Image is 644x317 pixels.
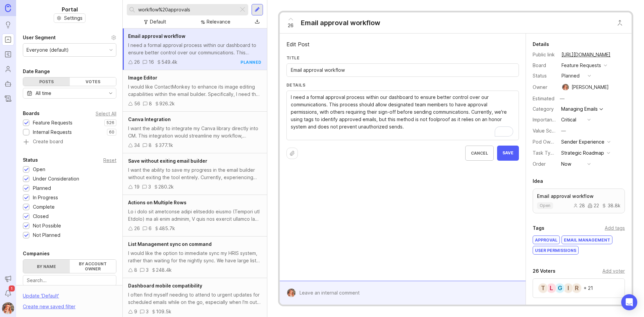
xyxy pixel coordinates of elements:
[288,22,293,29] span: 26
[123,29,267,70] a: Email approval workflowI need a formal approval process within our dashboard to ensure better con...
[109,129,114,135] p: 60
[146,266,149,274] div: 3
[33,213,49,220] div: Closed
[149,225,152,232] div: 6
[138,6,236,13] input: Search...
[156,308,171,315] div: 109.5k
[106,120,114,125] p: 526
[465,146,494,161] button: Cancel
[291,66,515,74] input: Short, descriptive title
[533,96,554,101] div: Estimated
[533,40,549,48] div: Details
[502,150,514,156] span: Save
[285,288,298,297] img: Bronwen W
[571,283,582,294] div: R
[573,203,585,208] div: 28
[33,222,61,229] div: Not Possible
[621,294,637,310] div: Open Intercom Messenger
[128,83,262,98] div: I would like ContactMonkey to enhance its image editing capabilities within the email builder. Sp...
[561,138,604,146] div: Sender Experience
[23,250,50,258] div: Companies
[128,33,185,39] span: Email approval workflow
[533,267,555,275] div: 26 Voters
[533,105,556,113] div: Category
[2,63,14,75] a: Users
[2,302,14,314] button: Bronwen W
[33,184,51,192] div: Planned
[128,200,186,205] span: Actions on Multiple Rows
[605,224,625,232] div: Add tags
[23,260,70,273] label: By name
[286,55,519,61] label: Title
[561,127,566,135] div: —
[33,119,72,126] div: Feature Requests
[563,283,574,294] div: I
[27,277,112,284] input: Search...
[134,266,137,274] div: 8
[70,77,116,86] div: Votes
[240,59,262,65] div: planned
[533,150,556,156] label: Task Type
[134,142,140,149] div: 34
[134,100,140,107] div: 56
[533,84,556,91] div: Owner
[128,42,262,56] div: I need a formal approval process within our dashboard to ensure better control over our communica...
[134,308,137,315] div: 9
[33,231,60,239] div: Not Planned
[128,158,207,164] span: Save without exiting email builder
[62,5,78,13] h1: Portal
[149,100,152,107] div: 8
[70,260,116,273] label: By account owner
[584,286,593,290] div: + 21
[533,128,558,134] label: Value Scale
[207,18,230,25] div: Relevance
[286,40,519,48] div: Edit Post
[602,267,625,275] div: Add voter
[533,139,567,145] label: Pod Ownership
[2,78,14,90] a: Autopilot
[588,203,599,208] div: 22
[561,62,601,69] div: Feature Requests
[291,94,515,138] textarea: To enrich screen reader interactions, please activate Accessibility in Grammarly extension settings
[23,156,38,164] div: Status
[159,100,175,107] div: 926.2k
[128,166,262,181] div: I want the ability to save my progress in the email builder without exiting the tool entirely. Cu...
[134,225,140,232] div: 26
[2,93,14,105] a: Changelog
[149,58,154,66] div: 16
[26,46,69,54] div: Everyone (default)
[2,48,14,60] a: Roadmaps
[561,160,571,168] div: Now
[533,117,558,122] label: Importance
[9,285,15,292] span: 1
[561,107,598,111] div: Managing Emails
[561,116,576,123] div: Critical
[540,203,550,208] p: open
[538,283,548,294] div: T
[2,287,14,300] button: Notifications
[2,34,14,46] a: Portal
[23,139,116,145] a: Create board
[533,224,544,232] div: Tags
[2,273,14,285] button: Announcements
[123,195,267,236] a: Actions on Multiple RowsLo i dolo sit ametconse adipi elitseddo eiusmo (Tempori utl Etdolo) ma al...
[96,112,116,115] div: Select All
[123,112,267,153] a: Canva IntegrationI want the ability to integrate my Canva library directly into CM. This integrat...
[497,146,519,161] button: Save
[533,189,625,213] a: Email approval workflowopen282238.8k
[5,4,11,12] img: Canny Home
[128,125,262,140] div: I want the ability to integrate my Canva library directly into CM. This integration would streaml...
[561,149,604,157] div: Strategic Roadmap
[23,109,40,117] div: Boards
[286,82,519,88] label: Details
[471,151,488,156] span: Cancel
[33,194,58,201] div: In Progress
[156,266,172,274] div: 248.4k
[562,236,612,244] div: email management
[128,75,157,81] span: Image Editor
[134,183,140,191] div: 19
[33,203,55,211] div: Complete
[54,13,86,23] a: Settings
[128,291,262,306] div: I often find myself needing to attend to urgent updates for scheduled emails while on the go, esp...
[159,225,175,232] div: 485.7k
